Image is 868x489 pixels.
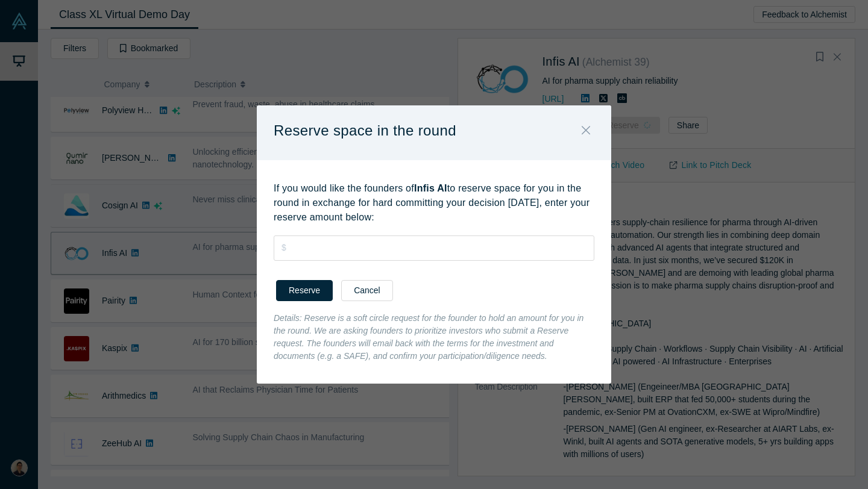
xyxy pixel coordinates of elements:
[573,118,599,144] button: Close
[341,280,393,301] button: Cancel
[414,183,447,193] strong: Infis AI
[276,280,333,301] button: Reserve
[257,312,611,384] div: Details: Reserve is a soft circle request for the founder to hold an amount for you in the round....
[274,118,456,143] p: Reserve space in the round
[274,235,594,261] input: $
[274,181,594,225] p: If you would like the founders of to reserve space for you in the round in exchange for hard comm...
